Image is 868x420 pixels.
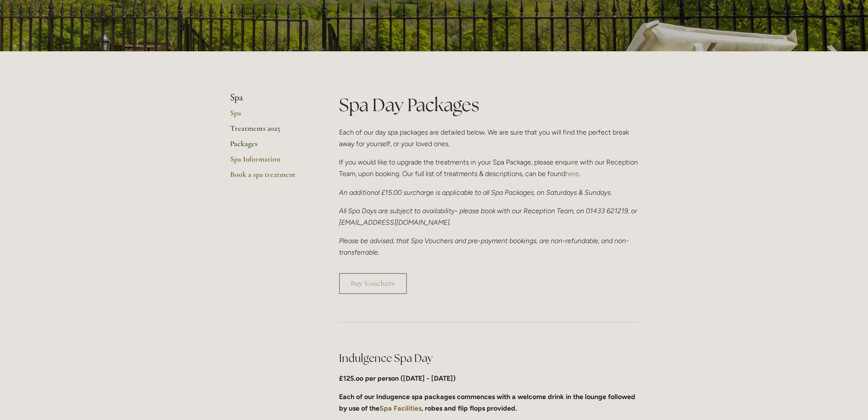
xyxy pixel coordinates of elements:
a: Spa Facilities [380,404,421,412]
h1: Spa Day Packages [339,92,638,117]
em: An additional £15.00 surcharge is applicable to all Spa Packages, on Saturdays & Sundays. [339,188,612,197]
em: All Spa Days are subject to availability- please book with our Reception Team, on 01433 621219, o... [339,207,639,226]
a: Buy Vouchers [339,273,407,294]
em: Please be advised, that Spa Vouchers and pre-payment bookings, are non-refundable, and non-transf... [339,237,629,256]
a: Treatments 2025 [230,123,312,139]
strong: £125.oo per person ([DATE] - [DATE]) [339,374,456,382]
li: Spa [230,92,312,103]
strong: Each of our Indugence spa packages commences with a welcome drink in the lounge followed by use o... [339,393,637,412]
a: Spa [230,108,312,123]
p: If you would like to upgrade the treatments in your Spa Package, please enquire with our Receptio... [339,156,638,179]
strong: , robes and flip flops provided. [421,404,517,412]
a: here [565,170,579,178]
a: Packages [230,139,312,154]
a: Book a spa treatment [230,170,312,185]
h2: Indulgence Spa Day [339,351,638,366]
a: Spa Information [230,154,312,170]
p: Each of our day spa packages are detailed below. We are sure that you will find the perfect break... [339,126,638,150]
